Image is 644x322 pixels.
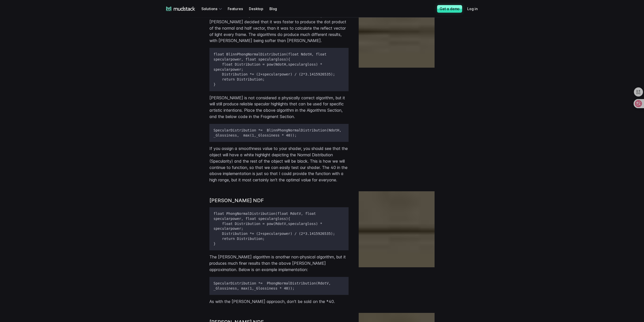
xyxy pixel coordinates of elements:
[269,4,283,13] a: Blog
[209,207,349,250] pre: float PhongNormalDistribution(float RdotV, float specularpower, float speculargloss){ float Distr...
[209,48,349,91] pre: float BlinnPhongNormalDistribution(float NdotH, float specularpower, float speculargloss){ float ...
[209,95,349,120] p: [PERSON_NAME] is not considered a physically correct algorithm, but it will still produce reliabl...
[209,197,349,204] h3: [PERSON_NAME] NDF
[209,145,349,183] p: If you assign a smoothness value to your shader, you should see that the object will have a white...
[201,4,224,13] div: Solutions
[209,6,349,44] p: The [PERSON_NAME] approximation of [PERSON_NAME] specularity was created as an optimization of th...
[437,5,462,13] a: Get a demo
[467,4,484,13] a: Log in
[209,124,349,142] pre: SpecularDistribution *= BlinnPhongNormalDistribution(NdotH, _Glossiness, max(1,_Glossiness * 40));
[209,254,349,273] p: The [PERSON_NAME] algorithm is another non-physical algorithm, but it produces much finer results...
[166,7,195,11] a: mudstack logo
[209,298,349,305] p: As with the [PERSON_NAME] approach, don't be sold on the *40.
[228,4,249,13] a: Features
[209,277,349,295] pre: SpecularDistribution *= PhongNormalDistribution(RdotV, _Glossiness, max(1,_Glossiness * 40));
[249,4,269,13] a: Desktop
